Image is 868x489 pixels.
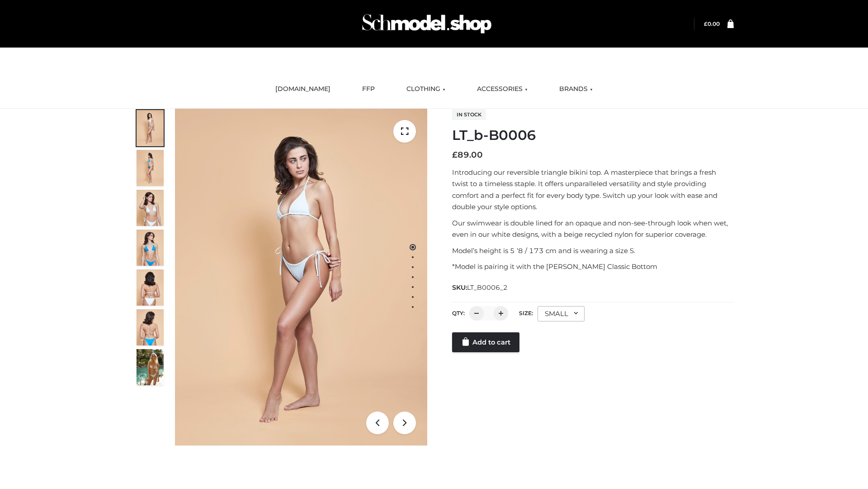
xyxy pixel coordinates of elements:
[467,283,508,292] span: LT_B0006_2
[137,230,164,266] img: ArielClassicBikiniTop_CloudNine_AzureSky_OW114ECO_4-scaled.jpg
[137,269,164,306] img: ArielClassicBikiniTop_CloudNine_AzureSky_OW114ECO_7-scaled.jpg
[538,306,585,321] div: SMALL
[704,20,720,27] a: £0.00
[452,127,734,144] h1: LT_b-B0006
[452,245,734,257] p: Model’s height is 5 ‘8 / 173 cm and is wearing a size S.
[552,79,599,99] a: BRANDS
[400,79,452,99] a: CLOTHING
[137,190,164,226] img: ArielClassicBikiniTop_CloudNine_AzureSky_OW114ECO_3-scaled.jpg
[137,309,164,345] img: ArielClassicBikiniTop_CloudNine_AzureSky_OW114ECO_8-scaled.jpg
[470,79,534,99] a: ACCESSORIES
[137,150,164,186] img: ArielClassicBikiniTop_CloudNine_AzureSky_OW114ECO_2-scaled.jpg
[519,310,533,316] label: Size:
[175,109,427,446] img: LT_b-B0006
[452,217,734,240] p: Our swimwear is double lined for an opaque and non-see-through look when wet, even in our white d...
[452,167,734,213] p: Introducing our reversible triangle bikini top. A masterpiece that brings a fresh twist to a time...
[137,110,164,146] img: ArielClassicBikiniTop_CloudNine_AzureSky_OW114ECO_1-scaled.jpg
[452,150,483,160] bdi: 89.00
[704,20,720,27] bdi: 0.00
[452,150,458,160] span: £
[269,79,337,99] a: [DOMAIN_NAME]
[452,332,519,352] a: Add to cart
[137,349,164,385] img: Arieltop_CloudNine_AzureSky2.jpg
[704,20,708,27] span: £
[452,109,486,120] span: In stock
[359,6,495,42] img: Schmodel Admin 964
[452,261,734,273] p: *Model is pairing it with the [PERSON_NAME] Classic Bottom
[452,282,509,293] span: SKU:
[355,79,382,99] a: FFP
[452,310,465,316] label: QTY:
